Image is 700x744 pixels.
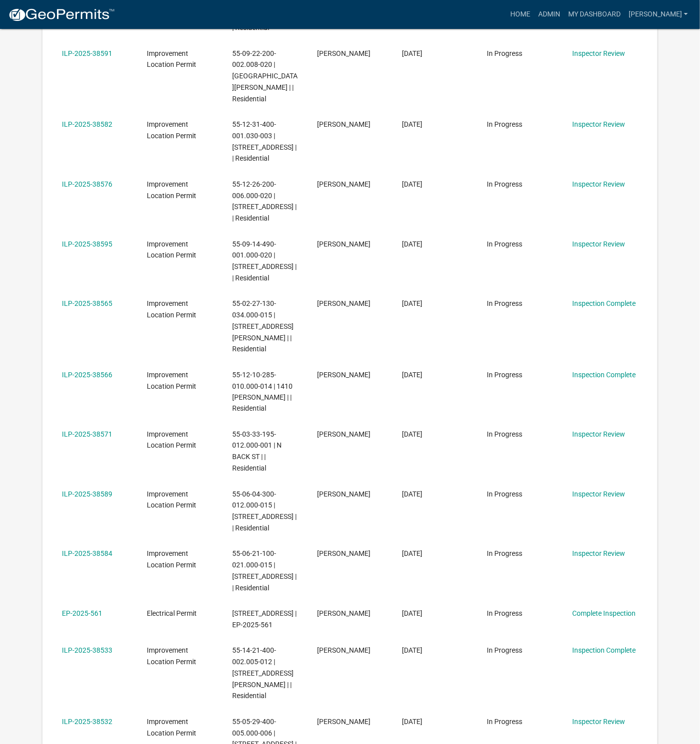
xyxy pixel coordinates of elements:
[147,120,197,140] span: Improvement Location Permit
[487,647,523,655] span: In Progress
[572,180,625,188] a: Inspector Review
[317,180,370,188] span: tinashe viriri
[487,610,523,618] span: In Progress
[402,647,422,655] span: 07/28/2025
[487,299,523,307] span: In Progress
[62,299,112,307] a: ILP-2025-38565
[487,431,523,439] span: In Progress
[232,49,298,103] span: 55-09-22-200-002.008-020 | E FRANKLIN RIDGE LN | | Residential
[572,610,636,618] a: Complete Inspection
[317,610,370,618] span: Shawn White
[147,299,197,319] span: Improvement Location Permit
[62,371,112,379] a: ILP-2025-38566
[62,610,102,618] a: EP-2025-561
[572,550,625,558] a: Inspector Review
[232,240,297,282] span: 55-09-14-490-001.000-020 | 3275 N MAPLE TURN LN | | Residential
[232,491,297,532] span: 55-06-04-300-012.000-015 | 11200 N KITCHEN RD | | Residential
[317,240,370,248] span: Ronald F Eckert
[317,120,370,128] span: Katie Colon
[572,647,636,655] a: Inspection Complete
[232,299,294,353] span: 55-02-27-130-034.000-015 | 13807 N KENNARD WAY | | Residential
[572,49,625,57] a: Inspector Review
[62,491,112,498] a: ILP-2025-38589
[402,240,422,248] span: 08/19/2025
[487,550,523,558] span: In Progress
[317,647,370,655] span: Steven Stout
[572,718,625,726] a: Inspector Review
[534,5,564,24] a: Admin
[147,718,197,738] span: Improvement Location Permit
[147,550,197,569] span: Improvement Location Permit
[62,431,112,439] a: ILP-2025-38571
[625,5,692,24] a: [PERSON_NAME]
[487,240,523,248] span: In Progress
[232,431,282,473] span: 55-03-33-195-012.000-001 | N BACK ST | | Residential
[487,120,523,128] span: In Progress
[506,5,534,24] a: Home
[402,180,422,188] span: 08/22/2025
[317,371,370,379] span: Laurie Parson
[147,240,197,259] span: Improvement Location Permit
[147,610,197,618] span: Electrical Permit
[62,647,112,655] a: ILP-2025-38533
[62,49,112,57] a: ILP-2025-38591
[62,240,112,248] a: ILP-2025-38595
[147,647,197,666] span: Improvement Location Permit
[317,431,370,439] span: Donna
[317,49,370,57] span: Crystal Waltz
[232,550,297,592] span: 55-06-21-100-021.000-015 | 8506 N KITCHEN RD | | Residential
[317,299,370,307] span: Cindy Thrasher
[402,371,422,379] span: 08/15/2025
[147,371,197,390] span: Improvement Location Permit
[62,180,112,188] a: ILP-2025-38576
[402,550,422,558] span: 08/04/2025
[402,299,422,307] span: 08/16/2025
[147,49,197,69] span: Improvement Location Permit
[62,120,112,128] a: ILP-2025-38582
[402,610,422,618] span: 07/30/2025
[402,120,422,128] span: 08/25/2025
[402,431,422,439] span: 08/12/2025
[317,550,370,558] span: Gwyn E. Myrick
[232,180,297,222] span: 55-12-26-200-006.000-020 | 4070 S LONDON DR | | Residential
[147,491,197,510] span: Improvement Location Permit
[572,491,625,498] a: Inspector Review
[402,49,422,57] span: 08/28/2025
[487,371,523,379] span: In Progress
[572,371,636,379] a: Inspection Complete
[487,180,523,188] span: In Progress
[402,491,422,498] span: 08/11/2025
[317,491,370,498] span: Matthew Clark
[572,120,625,128] a: Inspector Review
[487,718,523,726] span: In Progress
[62,550,112,558] a: ILP-2025-38584
[487,49,523,57] span: In Progress
[572,431,625,439] a: Inspector Review
[572,240,625,248] a: Inspector Review
[62,718,112,726] a: ILP-2025-38532
[317,718,370,726] span: Mary Jayne Sproles
[572,299,636,307] a: Inspection Complete
[147,180,197,200] span: Improvement Location Permit
[147,431,197,450] span: Improvement Location Permit
[564,5,625,24] a: My Dashboard
[232,371,293,413] span: 55-12-10-285-010.000-014 | 1410 JENNIFER LN | | Residential
[232,647,294,700] span: 55-14-21-400-002.005-012 | 3704 S Whetstine Road | | Residential
[232,610,297,629] span: 6835 WAVERLY RD | EP-2025-561
[487,491,523,498] span: In Progress
[232,120,297,162] span: 55-12-31-400-001.030-003 | 7611 W MINOR CT | | Residential
[402,718,422,726] span: 07/28/2025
